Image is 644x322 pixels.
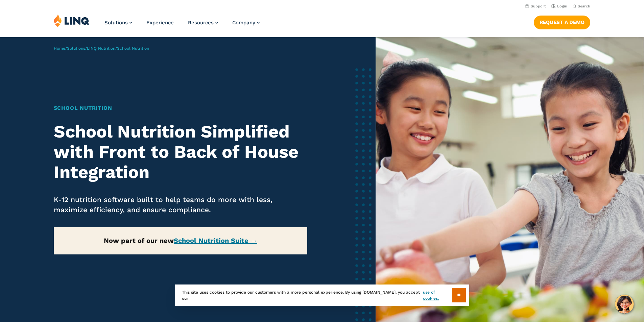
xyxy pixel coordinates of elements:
a: LINQ Nutrition [87,46,115,51]
p: K-12 nutrition software built to help teams do more with less, maximize efficiency, and ensure co... [54,195,308,215]
button: Hello, have a question? Let’s chat. [615,295,634,314]
a: Request a Demo [534,16,590,29]
h1: School Nutrition [54,104,308,112]
span: Company [232,20,255,26]
span: Search [578,4,590,8]
span: Resources [188,20,214,26]
div: This site uses cookies to provide our customers with a more personal experience. By using [DOMAIN... [175,284,469,306]
a: Support [525,4,546,8]
strong: Now part of our new [104,237,257,245]
h2: School Nutrition Simplified with Front to Back of House Integration [54,122,308,182]
a: use of cookies. [423,289,452,301]
a: Home [54,46,65,51]
a: Company [232,20,260,26]
a: Solutions [67,46,85,51]
span: School Nutrition [117,46,149,51]
a: Solutions [104,20,132,26]
button: Open Search Bar [573,4,590,9]
a: Resources [188,20,218,26]
img: LINQ | K‑12 Software [54,14,90,27]
a: School Nutrition Suite → [174,237,257,245]
nav: Button Navigation [534,14,590,29]
span: Solutions [104,20,128,26]
a: Login [551,4,567,8]
span: / / / [54,46,149,51]
a: Experience [146,20,174,26]
nav: Primary Navigation [104,14,260,36]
